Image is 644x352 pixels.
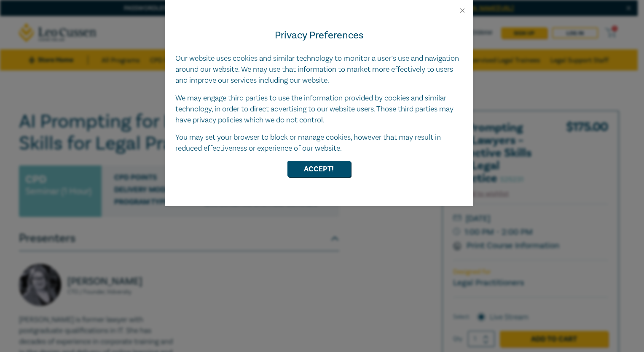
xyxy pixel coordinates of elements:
button: Close [459,7,466,14]
h4: Privacy Preferences [175,28,463,43]
p: We may engage third parties to use the information provided by cookies and similar technology, in... [175,93,463,126]
button: Accept! [287,161,351,177]
p: Our website uses cookies and similar technology to monitor a user’s use and navigation around our... [175,53,463,86]
p: You may set your browser to block or manage cookies, however that may result in reduced effective... [175,132,463,154]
